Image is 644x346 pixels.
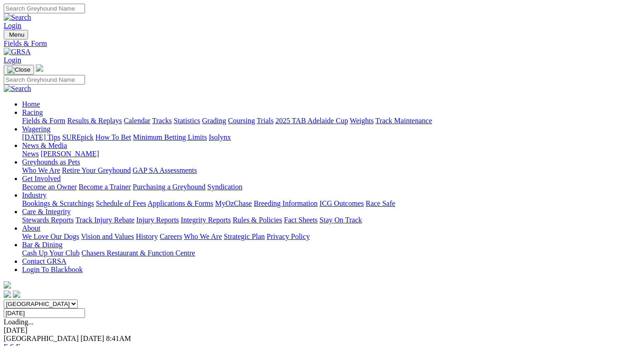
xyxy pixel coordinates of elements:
a: About [22,224,40,232]
div: Greyhounds as Pets [22,166,640,175]
input: Select date [4,308,85,318]
div: News & Media [22,150,640,158]
a: Login To Blackbook [22,266,83,273]
a: We Love Our Dogs [22,233,79,240]
a: Syndication [207,183,242,191]
a: Strategic Plan [224,233,265,240]
span: Loading... [4,318,34,326]
img: logo-grsa-white.png [4,281,11,289]
a: Login [4,56,21,64]
a: Vision and Values [81,233,134,240]
a: Industry [22,191,46,199]
a: Statistics [174,117,200,125]
img: twitter.svg [13,290,20,298]
span: [GEOGRAPHIC_DATA] [4,335,79,342]
a: Retire Your Greyhound [62,166,131,174]
span: 8:41AM [106,335,131,342]
div: Get Involved [22,183,640,191]
a: Calendar [124,117,150,125]
input: Search [4,75,85,85]
a: News [22,150,39,158]
a: Fields & Form [22,117,65,125]
a: Cash Up Your Club [22,249,80,257]
a: How To Bet [96,133,131,141]
a: Fields & Form [4,40,640,48]
a: Injury Reports [136,216,179,224]
a: Get Involved [22,175,61,182]
a: Applications & Forms [148,199,213,207]
img: GRSA [4,48,31,56]
a: News & Media [22,142,67,149]
a: Weights [350,117,374,125]
div: About [22,233,640,241]
button: Toggle navigation [4,30,28,40]
a: Schedule of Fees [96,199,146,207]
a: Who We Are [22,166,60,174]
a: Stewards Reports [22,216,74,224]
a: Trials [256,117,274,125]
a: MyOzChase [215,199,252,207]
a: Grading [202,117,226,125]
a: Contact GRSA [22,257,66,265]
a: 2025 TAB Adelaide Cup [275,117,348,125]
a: Purchasing a Greyhound [133,183,205,191]
a: Track Maintenance [376,117,432,125]
a: Stay On Track [319,216,362,224]
a: [PERSON_NAME] [40,150,99,158]
a: Chasers Restaurant & Function Centre [81,249,195,257]
input: Search [4,4,85,13]
div: Bar & Dining [22,249,640,257]
div: Industry [22,199,640,208]
a: Minimum Betting Limits [133,133,207,141]
a: Care & Integrity [22,208,71,216]
a: Home [22,100,40,108]
img: Search [4,85,31,93]
a: Privacy Policy [267,233,310,240]
a: Bar & Dining [22,241,63,249]
a: Greyhounds as Pets [22,158,80,166]
div: Care & Integrity [22,216,640,224]
a: SUREpick [62,133,93,141]
a: Results & Replays [67,117,122,125]
a: Breeding Information [254,199,318,207]
a: Bookings & Scratchings [22,199,94,207]
a: Racing [22,108,43,116]
img: Close [7,66,30,74]
a: GAP SA Assessments [133,166,197,174]
button: Toggle navigation [4,65,34,75]
a: Race Safe [365,199,395,207]
a: [DATE] Tips [22,133,60,141]
div: Racing [22,117,640,125]
a: Tracks [152,117,172,125]
a: Become a Trainer [79,183,131,191]
a: Rules & Policies [233,216,282,224]
a: Careers [160,233,182,240]
a: Coursing [228,117,255,125]
img: facebook.svg [4,290,11,298]
a: Become an Owner [22,183,77,191]
a: Who We Are [184,233,222,240]
a: Track Injury Rebate [75,216,134,224]
a: Fact Sheets [284,216,318,224]
a: Integrity Reports [181,216,231,224]
span: [DATE] [80,335,104,342]
a: ICG Outcomes [319,199,364,207]
a: Login [4,22,21,29]
img: Search [4,13,31,22]
img: logo-grsa-white.png [36,64,43,72]
span: Menu [9,31,24,38]
a: History [136,233,158,240]
a: Wagering [22,125,51,133]
div: Wagering [22,133,640,142]
div: [DATE] [4,326,640,335]
a: Isolynx [209,133,231,141]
